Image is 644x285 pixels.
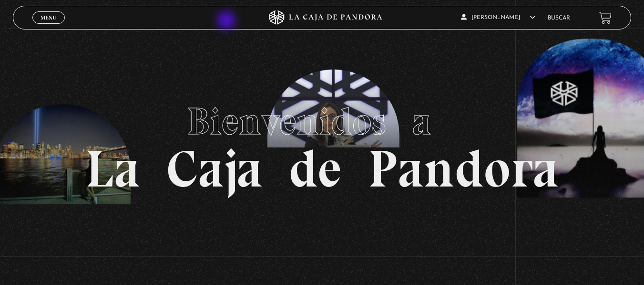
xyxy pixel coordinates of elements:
a: View your shopping cart [599,11,612,24]
span: [PERSON_NAME] [461,15,535,20]
span: Cerrar [37,23,60,29]
h1: La Caja de Pandora [85,90,559,195]
a: Buscar [548,15,570,21]
span: Bienvenidos a [187,98,458,144]
span: Menu [41,15,56,20]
